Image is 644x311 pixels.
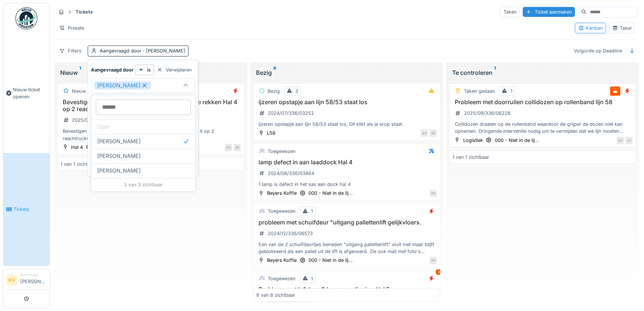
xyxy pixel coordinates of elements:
div: Taken [500,7,520,17]
div: Toegewezen [268,275,296,282]
span: [PERSON_NAME] [97,167,140,175]
div: 2024/08/336/03864 [268,170,314,177]
div: Te controleren [452,68,633,77]
div: JV [625,137,633,144]
strong: Tickets [73,8,96,15]
div: GE [234,144,241,151]
div: ijzeren opstapje aan lijn 58/53 staat los, Dit klikt als je erop staat. [256,121,437,128]
div: Voorwaarde toevoegen [128,93,195,103]
div: 2 [436,269,442,275]
div: 3 [295,88,298,95]
strong: Aangevraagd door [91,66,133,73]
sup: 8 [273,68,276,77]
div: 1 [311,275,313,282]
div: 8 van 8 zichtbaar [256,292,295,299]
span: Tickets [14,206,47,213]
div: 2025/09/336/06228 [464,110,510,117]
div: Aangevraagd door [100,47,185,54]
sup: 1 [494,68,495,77]
div: Verwijderen [154,65,195,75]
div: 3 van 3 zichtbaar [91,178,195,191]
div: 2024/12/336/06573 [268,230,313,237]
span: : [PERSON_NAME] [142,48,185,54]
sup: 1 [79,68,81,77]
div: GE [429,129,437,137]
div: L58 [267,129,275,136]
div: KV [225,144,232,151]
span: [PERSON_NAME] [97,152,140,160]
div: Kanban [578,25,603,32]
div: Volgorde op Deadline [570,45,625,56]
div: Nieuw [60,68,241,77]
div: 000 - Niet in de lij... [308,257,353,264]
div: KV [616,137,624,144]
div: 1 lamp is defect in het sas aan dock hal 4 [256,181,437,188]
span: [PERSON_NAME] [97,137,140,145]
div: KV [429,190,437,197]
div: Beyers Koffie [267,257,297,264]
div: Bezig [256,68,437,77]
div: Presets [56,23,88,33]
h3: lamp defect in aan laaddock Hal 4 [256,159,437,166]
div: Toegewezen [268,148,296,155]
div: Hal 4 [71,144,83,151]
div: Aanvrager [20,272,47,278]
div: Filters [56,45,85,56]
div: 1 van 1 zichtbaar [61,161,97,168]
div: [PERSON_NAME] [94,81,151,89]
div: Een van de 2 schuifdeurtjes beneden "uitgang pallettenlift" sluit niet maar blijft geblokkeerd al... [256,241,437,255]
h3: Probleem met doorruilen collidozen op rollenband lijn 58 [452,99,633,106]
li: KV [6,275,17,286]
h3: ijzeren opstapje aan lijn 58/53 staat los [256,99,437,106]
div: Bezig [268,88,280,95]
strong: is [147,66,151,73]
li: [PERSON_NAME] [20,272,47,288]
div: 2025/07/336/04935 [72,117,118,124]
div: Collidozen draaien op de rollenband waardoor de grijper de dozen niet kan opnemen. Dringende inte... [452,121,633,135]
div: 1 [311,208,313,215]
div: KV [421,129,428,137]
div: 000 - Niet in de lij... [494,137,539,144]
div: Tabel [612,25,631,32]
div: Taken gedaan [464,88,495,95]
div: 1 [510,88,512,95]
div: Logistiek [463,137,483,144]
div: 2024/07/336/03252 [268,110,314,117]
h3: probleem met schuifdeur "uitgang pallettenlift gelijkvloers. [256,219,437,226]
div: Toegewezen [268,208,296,215]
h3: Probleem met leftdeur G bovenverdieping Hal 5 [256,286,437,293]
div: 000 - Niet in de lij... [308,190,353,197]
div: Nieuw [72,88,86,95]
h3: Bevestigen houder afstandsbediening verrijdbare rekken Hal 4 op 2 reachtrucks [61,99,241,113]
div: Geen [91,119,195,134]
div: Ticket aanmaken [523,7,575,17]
img: Badge_color-CXgf-gQk.svg [15,7,37,29]
div: Bevestigen houder afstandsbediening verrijdbare rekken Hal 4 op 2 reachtrucks [61,128,241,142]
div: 1 van 1 zichtbaar [452,154,489,161]
div: KV [429,257,437,264]
span: Nieuw ticket openen [13,86,47,100]
div: Beyers Koffie [267,190,297,197]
